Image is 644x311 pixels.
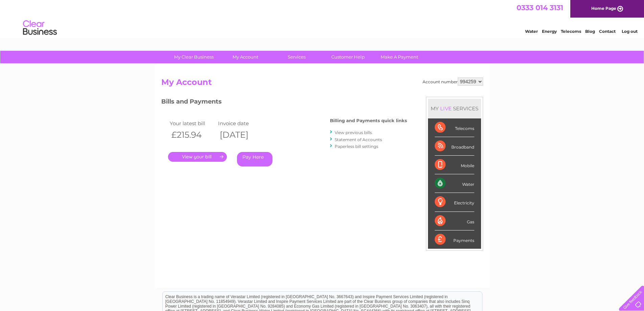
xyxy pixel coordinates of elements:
[435,174,474,193] div: Water
[320,51,376,63] a: Customer Help
[435,137,474,156] div: Broadband
[335,130,372,135] a: View previous bills
[561,29,581,34] a: Telecoms
[330,118,407,123] h4: Billing and Payments quick links
[335,137,382,142] a: Statement of Accounts
[23,18,57,38] img: logo.png
[599,29,616,34] a: Contact
[217,51,273,63] a: My Account
[435,230,474,249] div: Payments
[517,3,563,12] a: 0333 014 3131
[163,4,482,33] div: Clear Business is a trading name of Verastar Limited (registered in [GEOGRAPHIC_DATA] No. 3667643...
[166,51,222,63] a: My Clear Business
[372,51,427,63] a: Make A Payment
[216,128,265,142] th: [DATE]
[622,29,638,34] a: Log out
[525,29,538,34] a: Water
[168,128,217,142] th: £215.94
[161,77,483,90] h2: My Account
[168,152,227,162] a: .
[585,29,595,34] a: Blog
[435,118,474,137] div: Telecoms
[269,51,325,63] a: Services
[439,105,453,112] div: LIVE
[435,156,474,174] div: Mobile
[335,144,378,149] a: Paperless bill settings
[216,119,265,128] td: Invoice date
[428,99,481,118] div: MY SERVICES
[435,212,474,230] div: Gas
[435,193,474,212] div: Electricity
[237,152,272,166] a: Pay Here
[161,97,407,109] h3: Bills and Payments
[542,29,557,34] a: Energy
[168,119,217,128] td: Your latest bill
[423,77,483,86] div: Account number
